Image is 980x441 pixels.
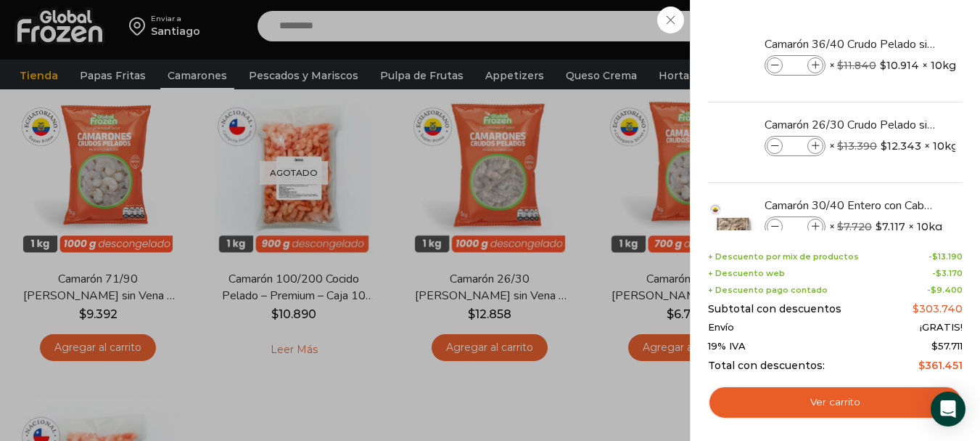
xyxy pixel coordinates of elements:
span: $ [918,359,925,372]
span: $ [931,340,938,352]
span: $ [881,139,887,153]
span: + Descuento web [708,269,785,278]
span: + Descuento por mix de productos [708,252,859,262]
bdi: 12.343 [881,139,921,153]
span: Envío [708,322,734,333]
span: $ [913,302,919,315]
span: $ [837,220,844,233]
a: Ver carrito [708,386,963,419]
span: $ [931,285,936,295]
bdi: 10.914 [880,58,919,73]
span: × × 10kg [829,136,958,156]
a: Camarón 36/40 Crudo Pelado sin Vena - Super Prime - Caja 10 kg [765,36,937,52]
bdi: 3.170 [936,268,963,278]
span: $ [932,251,938,262]
span: Subtotal con descuentos [708,303,841,315]
span: ¡GRATIS! [920,322,963,333]
span: × × 10kg [829,217,942,237]
bdi: 9.400 [931,285,963,295]
span: × × 10kg [829,55,956,76]
a: Camarón 30/40 Entero con Cabeza y Cola - Super Prime - Caja 10 kg [765,198,937,214]
span: - [932,269,963,278]
bdi: 7.117 [876,219,905,234]
bdi: 13.190 [932,251,963,262]
bdi: 11.840 [837,59,876,72]
input: Product quantity [784,138,806,154]
span: $ [837,59,844,72]
span: $ [880,58,886,73]
bdi: 13.390 [837,139,877,153]
span: $ [837,139,844,153]
span: - [928,252,963,262]
bdi: 7.720 [837,220,872,233]
input: Product quantity [784,57,806,73]
span: 57.711 [931,340,963,352]
span: - [927,286,963,295]
span: + Descuento pago contado [708,286,828,295]
bdi: 303.740 [913,302,963,315]
span: Total con descuentos: [708,360,825,372]
span: $ [936,268,942,278]
bdi: 361.451 [918,359,963,372]
span: 19% IVA [708,341,746,352]
span: $ [876,219,882,234]
input: Product quantity [784,219,806,235]
a: Camarón 26/30 Crudo Pelado sin Vena - Super Prime - Caja 10 kg [765,117,937,133]
div: Open Intercom Messenger [931,392,965,426]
